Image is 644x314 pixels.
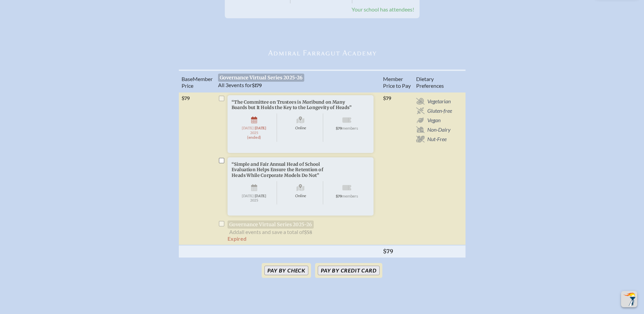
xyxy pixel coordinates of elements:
span: Base [182,76,193,82]
span: $79 [383,96,391,101]
span: (ended) [247,135,261,139]
img: Admiral Farragut Academy [268,48,376,57]
span: members [342,126,358,130]
span: $79 [336,126,342,131]
span: [DATE] [254,194,266,198]
span: ary Preferences [416,76,444,89]
span: Non-Dairy [427,126,451,133]
span: “Simple and Fair Annual Head of School Evaluation Helps Ensure the Retention of Heads While Corpo... [232,161,323,178]
th: Diet [413,70,455,92]
th: $79 [380,245,413,257]
span: Your school has attendees! [352,6,414,12]
span: $79 [182,96,190,101]
button: Pay by Check [264,266,308,275]
span: All 3 [218,82,229,88]
span: $79 [336,194,342,199]
span: “The Committee on Trustees is Moribund on Many Boards but It Holds the Key to the Longevity of He... [232,99,352,110]
span: members [342,193,358,198]
span: Nut-Free [427,136,447,142]
span: Price [182,82,193,89]
th: Member Price to Pay [380,70,413,92]
span: [DATE] [254,126,266,131]
span: Gluten-free [427,107,452,114]
span: [DATE] [242,194,254,198]
span: Vegetarian [427,98,451,105]
span: $179 [252,83,262,88]
button: Pay by Credit Card [318,266,379,275]
span: 2025 [236,199,272,202]
span: er [208,76,213,82]
span: 2025 [236,131,272,135]
span: [DATE] [242,126,254,131]
th: Memb [179,70,215,92]
span: Online [278,181,323,205]
span: events for [218,82,262,88]
span: Vegan [427,117,440,124]
button: Scroll Top [621,291,637,307]
span: Online [278,113,323,142]
span: Governance Virtual Series 2025-26 [218,74,305,82]
img: To the top [622,292,636,306]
